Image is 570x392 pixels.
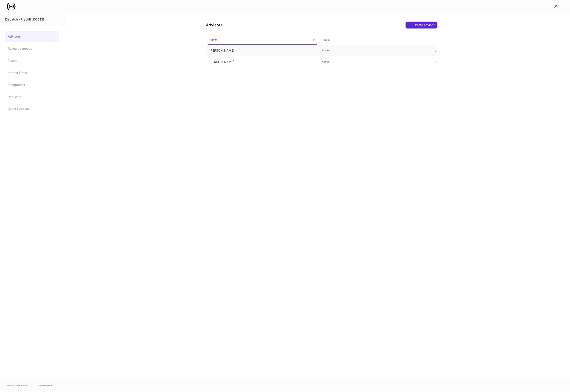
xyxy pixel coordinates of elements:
a: Requests [5,92,59,102]
a: Resource groups [5,43,59,54]
a: Integrations [5,80,59,90]
p: Active [322,60,428,64]
div: Create advisor [414,23,435,27]
a: Client Consent [5,104,59,114]
div: Dispatch - Practifi (103313) [5,17,59,22]
span: Status [320,36,429,44]
a: Partner Firms [5,68,59,78]
a: Data Disclaimer [37,384,53,387]
a: Teams [5,55,59,66]
h6: Name [209,38,217,42]
td: [PERSON_NAME] [206,56,318,68]
button: Create advisor [406,22,438,28]
p: Active [322,49,428,52]
h6: Status [322,38,330,42]
span: Name [208,35,317,45]
td: [PERSON_NAME] [206,45,318,56]
h4: Advisors [206,22,223,28]
a: Advisors [5,31,59,42]
span: © 2025 OneAdvisory [7,384,28,387]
